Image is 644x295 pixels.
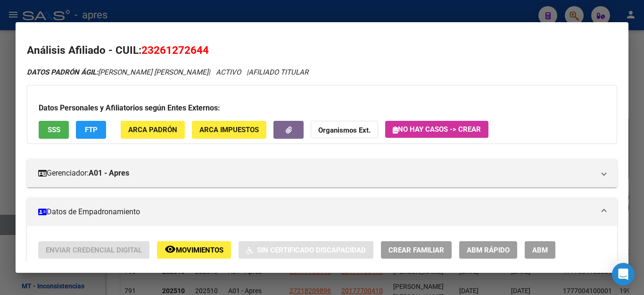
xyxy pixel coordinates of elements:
[89,168,129,179] strong: A01 - Apres
[39,102,605,114] h3: Datos Personales y Afiliatorios según Entes Externos:
[381,241,452,259] button: Crear Familiar
[27,68,308,76] i: | ACTIVO |
[27,68,98,76] strong: DATOS PADRÓN ÁGIL:
[38,168,594,179] mat-panel-title: Gerenciador:
[157,241,231,259] button: Movimientos
[385,121,488,138] button: No hay casos -> Crear
[311,121,378,138] button: Organismos Ext.
[176,246,223,254] span: Movimientos
[199,126,259,135] span: ARCA Impuestos
[38,241,149,259] button: Enviar Credencial Digital
[38,206,594,218] mat-panel-title: Datos de Empadronamiento
[85,126,98,135] span: FTP
[128,126,177,135] span: ARCA Padrón
[76,121,106,138] button: FTP
[165,244,176,255] mat-icon: remove_red_eye
[318,126,371,135] strong: Organismos Ext.
[393,125,481,134] span: No hay casos -> Crear
[239,241,373,259] button: Sin Certificado Discapacidad
[525,241,555,259] button: ABM
[48,126,60,135] span: SSS
[46,246,142,254] span: Enviar Credencial Digital
[257,246,366,254] span: Sin Certificado Discapacidad
[27,68,208,76] span: [PERSON_NAME] [PERSON_NAME]
[467,246,510,254] span: ABM Rápido
[388,246,444,254] span: Crear Familiar
[27,42,617,59] h2: Análisis Afiliado - CUIL:
[459,241,517,259] button: ABM Rápido
[141,44,209,56] span: 23261272644
[192,121,266,138] button: ARCA Impuestos
[532,246,548,254] span: ABM
[27,159,617,187] mat-expansion-panel-header: Gerenciador:A01 - Apres
[27,198,617,226] mat-expansion-panel-header: Datos de Empadronamiento
[39,121,69,138] button: SSS
[121,121,185,138] button: ARCA Padrón
[248,68,308,76] span: AFILIADO TITULAR
[612,263,635,286] div: Open Intercom Messenger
